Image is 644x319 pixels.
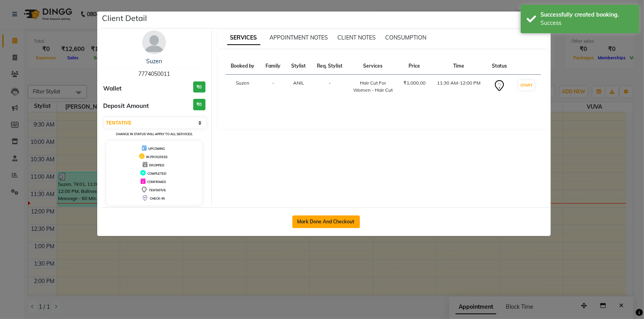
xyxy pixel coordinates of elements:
button: Mark Done And Checkout [292,215,360,228]
th: Req. Stylist [311,58,348,75]
td: - [260,75,286,99]
span: Wallet [103,84,122,93]
div: Successfully created booking. [540,11,633,19]
h5: Client Detail [102,12,147,24]
span: DROPPED [149,163,164,167]
th: Time [431,58,487,75]
span: ANIL [293,80,304,86]
td: Suzen [226,75,260,99]
th: Status [486,58,512,75]
span: CONSUMPTION [386,34,427,41]
th: Family [260,58,286,75]
span: SERVICES [227,31,260,45]
span: COMPLETED [147,172,166,176]
span: APPOINTMENT NOTES [270,34,328,41]
div: ₹1,000.00 [403,79,426,87]
h3: ₹0 [193,99,205,110]
a: Suzen [146,58,162,65]
div: Success [540,19,633,27]
span: 7774050011 [138,70,170,77]
small: Change in status will apply to all services. [116,132,193,136]
img: avatar [142,30,166,54]
div: Hair Cut For Women - Hair Cut [353,79,393,94]
th: Price [398,58,431,75]
span: IN PROGRESS [146,155,168,159]
span: CONFIRMED [147,180,166,184]
h3: ₹0 [193,81,205,93]
th: Services [348,58,398,75]
span: CLIENT NOTES [338,34,376,41]
td: - [311,75,348,99]
th: Booked by [226,58,260,75]
span: UPCOMING [148,147,165,151]
span: Deposit Amount [103,102,149,111]
td: 11:30 AM-12:00 PM [431,75,487,99]
th: Stylist [286,58,311,75]
span: CHECK-IN [150,196,165,200]
span: TENTATIVE [149,188,166,192]
button: START [518,80,535,90]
